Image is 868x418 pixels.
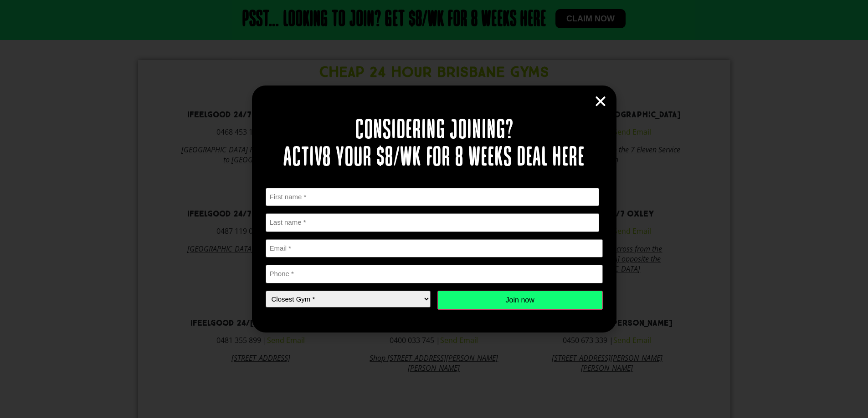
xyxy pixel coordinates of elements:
[594,95,607,108] a: Close
[266,117,603,172] h2: Considering joining? Activ8 your $8/wk for 8 weeks deal here
[266,188,600,206] input: First name *
[266,265,603,283] input: Phone *
[437,291,603,310] input: Join now
[266,239,603,258] input: Email *
[266,213,600,232] input: Last name *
